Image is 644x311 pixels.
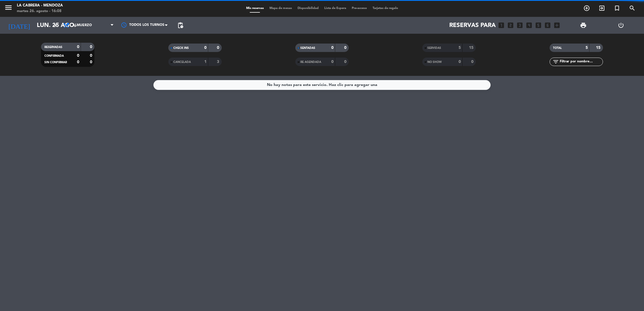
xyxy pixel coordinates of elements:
span: SERVIDAS [427,47,441,49]
div: LA CABRERA - MENDOZA [17,3,63,8]
strong: 0 [90,60,93,64]
span: Disponibilidad [295,7,321,10]
strong: 0 [204,46,207,50]
i: add_box [553,22,561,29]
input: Filtrar por nombre... [559,59,603,65]
i: [DATE] [4,19,34,31]
span: Reservas para [449,22,496,29]
i: looks_6 [544,22,551,29]
span: Tarjetas de regalo [370,7,401,10]
strong: 3 [217,60,220,64]
span: CHECK INS [173,47,189,49]
i: search [629,5,636,12]
i: menu [4,3,13,12]
strong: 0 [217,46,220,50]
span: print [580,22,587,29]
i: exit_to_app [598,5,605,12]
span: RE AGENDADA [300,61,321,63]
strong: 0 [331,46,334,50]
span: SIN CONFIRMAR [44,61,67,64]
strong: 0 [344,46,348,50]
strong: 5 [586,46,588,50]
span: pending_actions [177,22,184,29]
strong: 1 [204,60,207,64]
i: power_settings_new [618,22,624,29]
strong: 0 [77,45,79,49]
span: Almuerzo [72,23,92,27]
i: looks_two [507,22,514,29]
strong: 0 [331,60,334,64]
span: CANCELADA [173,61,191,63]
div: No hay notas para este servicio. Haz clic para agregar una [267,82,377,88]
strong: 0 [459,60,461,64]
strong: 0 [344,60,348,64]
i: turned_in_not [614,5,620,12]
strong: 5 [459,46,461,50]
span: Mapa de mesas [267,7,295,10]
strong: 0 [90,45,93,49]
button: menu [4,3,13,14]
strong: 0 [471,60,475,64]
div: martes 26. agosto - 16:08 [17,8,63,14]
i: looks_5 [535,22,542,29]
strong: 15 [469,46,475,50]
i: arrow_drop_down [52,22,59,29]
i: looks_3 [516,22,523,29]
span: Mis reservas [243,7,267,10]
strong: 15 [596,46,602,50]
span: Lista de Espera [321,7,349,10]
i: looks_4 [525,22,533,29]
i: filter_list [552,58,559,65]
i: looks_one [498,22,505,29]
strong: 0 [77,54,79,58]
div: LOG OUT [602,17,640,34]
i: add_circle_outline [583,5,590,12]
strong: 0 [77,60,79,64]
span: CONFIRMADA [44,55,64,57]
span: SENTADAS [300,47,315,49]
strong: 0 [90,54,93,58]
span: TOTAL [553,47,562,49]
span: NO SHOW [427,61,442,63]
span: RESERVADAS [44,46,62,49]
span: Pre-acceso [349,7,370,10]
